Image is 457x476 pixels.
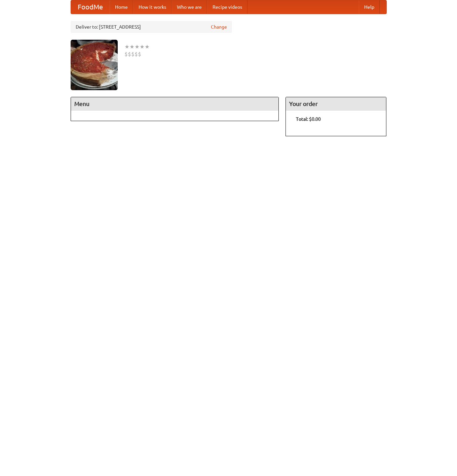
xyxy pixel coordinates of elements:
a: Recipe videos [207,0,247,14]
li: $ [131,50,135,58]
img: angular.jpg [71,40,118,90]
li: ★ [124,43,129,50]
li: $ [124,50,128,58]
div: Deliver to: [STREET_ADDRESS] [71,21,232,33]
li: ★ [135,43,140,50]
a: Help [359,0,380,14]
li: $ [128,50,131,58]
a: FoodMe [71,0,110,14]
li: ★ [129,43,135,50]
a: Change [211,24,227,30]
li: ★ [140,43,145,50]
li: $ [135,50,138,58]
li: $ [138,50,141,58]
li: ★ [145,43,150,50]
h4: Menu [71,97,279,111]
a: How it works [133,0,172,14]
a: Who we are [172,0,207,14]
a: Home [110,0,133,14]
h4: Your order [286,97,386,111]
b: Total: $0.00 [296,116,321,122]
